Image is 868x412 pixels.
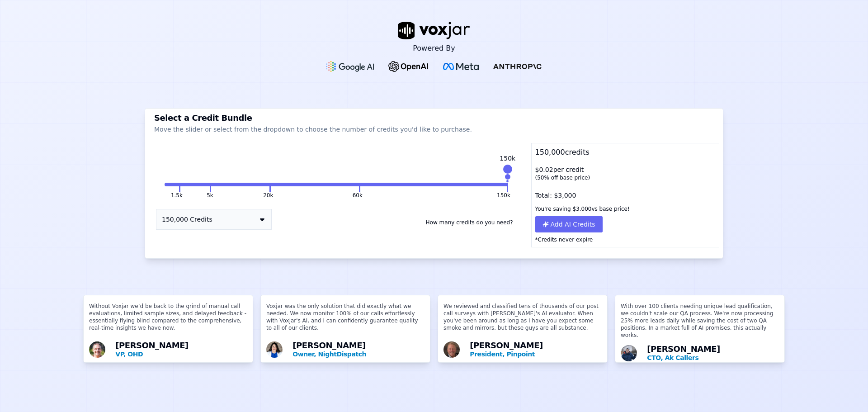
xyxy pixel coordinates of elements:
p: Powered By [413,43,455,54]
p: Move the slider or select from the dropdown to choose the number of credits you'd like to purchase. [154,125,714,134]
p: We reviewed and classified tens of thousands of our post call surveys with [PERSON_NAME]'s AI eva... [443,303,602,339]
button: 20k [211,183,270,186]
button: 1.5k [171,192,183,199]
p: With over 100 clients needing unique lead qualification, we couldn't scale our QA process. We're ... [621,303,779,342]
img: Avatar [266,341,283,358]
div: [PERSON_NAME] [115,341,247,359]
img: voxjar logo [398,22,470,39]
button: 150k [360,183,507,186]
p: Voxjar was the only solution that did exactly what we needed. We now monitor 100% of our calls ef... [266,303,425,339]
button: 150,000 Credits [156,209,272,230]
p: CTO, Ak Callers [647,353,779,362]
p: Without Voxjar we’d be back to the grind of manual call evaluations, limited sample sizes, and de... [89,303,247,339]
img: Avatar [89,341,105,358]
button: How many credits do you need? [422,215,517,230]
button: 5k [207,192,213,199]
img: Google gemini Logo [326,61,374,72]
img: Avatar [443,341,460,358]
img: Avatar [621,345,637,361]
button: 1.5k [165,183,179,186]
div: You're saving $ 3,000 vs base price! [532,202,719,216]
div: $ 0.02 per credit [532,161,719,185]
button: 5k [180,183,210,186]
img: Meta Logo [443,63,479,70]
p: President, Pinpoint [470,350,602,359]
div: 150,000 credits [532,143,719,161]
button: 60k [353,192,363,199]
p: *Credits never expire [532,232,719,247]
button: 150k [497,192,510,199]
div: [PERSON_NAME] [647,345,779,362]
p: VP, OHD [115,350,247,359]
img: OpenAI Logo [388,61,429,72]
button: 60k [271,183,359,186]
div: [PERSON_NAME] [292,341,425,359]
div: 150k [500,154,515,163]
div: [PERSON_NAME] [470,341,602,359]
div: ( 50 % off base price) [535,174,715,181]
button: 20k [263,192,273,199]
p: Owner, NightDispatch [292,350,425,359]
div: Total: $ 3,000 [532,185,719,202]
h3: Select a Credit Bundle [154,114,714,122]
button: Add AI Credits [535,216,603,232]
